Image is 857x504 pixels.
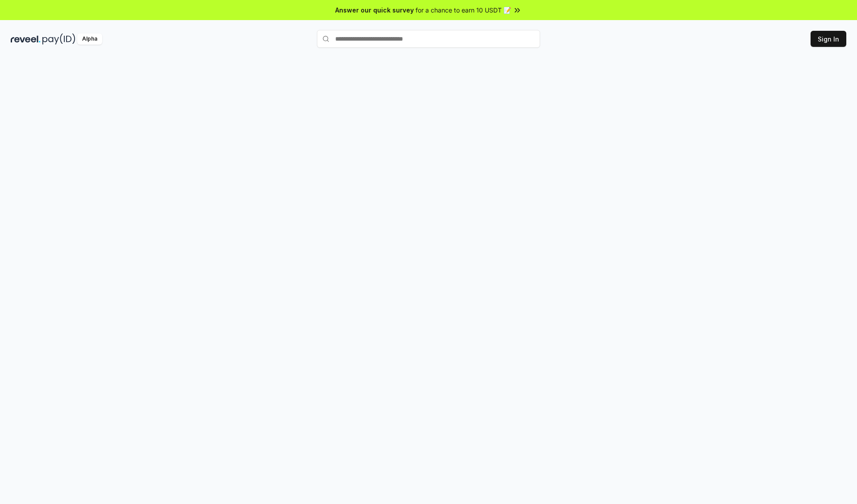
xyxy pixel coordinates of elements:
img: pay_id [42,33,75,45]
div: Alpha [77,33,102,45]
button: Sign In [811,31,846,47]
img: reveel_dark [11,33,41,45]
span: Answer our quick survey [335,5,414,15]
span: for a chance to earn 10 USDT 📝 [416,5,511,15]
